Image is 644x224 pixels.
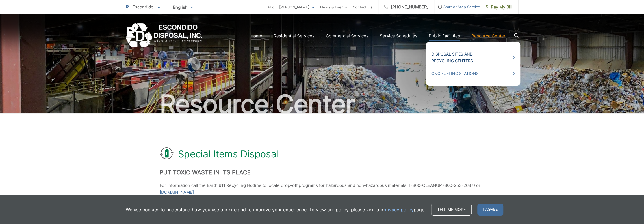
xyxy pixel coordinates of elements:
a: Resource Center [471,33,506,39]
h2: Resource Center [126,90,519,118]
a: privacy policy [383,206,414,213]
a: Tell me more [431,204,472,216]
a: Service Schedules [380,33,417,39]
span: Pay My Bill [486,4,513,10]
a: Public Facilities [429,33,460,39]
a: [DOMAIN_NAME] [160,189,194,196]
a: EDCD logo. Return to the homepage. [126,23,202,48]
span: Escondido [133,4,153,10]
p: We use cookies to understand how you use our site and to improve your experience. To view our pol... [126,206,426,213]
a: Contact Us [353,4,372,10]
a: News & Events [320,4,347,10]
a: Home [250,33,262,39]
a: Commercial Services [326,33,368,39]
a: Disposal Sites and Recycling Centers [431,51,515,64]
a: Residential Services [274,33,315,39]
p: For information call the Earth 911 Recycling Hotline to locate drop-off programs for hazardous an... [160,182,485,196]
span: I agree [477,204,503,216]
a: CNG Fueling Stations [431,70,515,77]
h1: Special Items Disposal [178,148,278,160]
a: About [PERSON_NAME] [267,4,315,10]
h2: Put Toxic Waste In Its Place [160,169,485,176]
span: English [169,2,197,12]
